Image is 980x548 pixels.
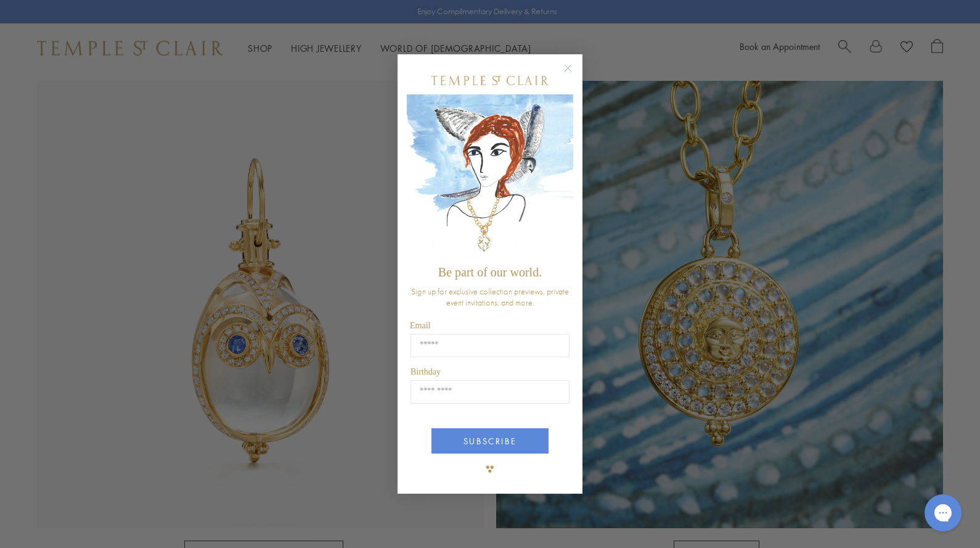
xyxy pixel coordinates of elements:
img: c4a9eb12-d91a-4d4a-8ee0-386386f4f338.jpeg [407,94,573,259]
span: Be part of our world. [438,265,542,279]
iframe: Gorgias live chat messenger [918,490,968,536]
img: TSC [478,457,502,481]
img: Temple St. Clair [431,76,549,85]
span: Sign up for exclusive collection previews, private event invitations, and more. [411,286,569,308]
input: Email [410,334,570,357]
span: Birthday [410,367,441,376]
span: Email [410,321,430,330]
button: Close dialog [566,67,582,82]
button: SUBSCRIBE [431,428,549,454]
